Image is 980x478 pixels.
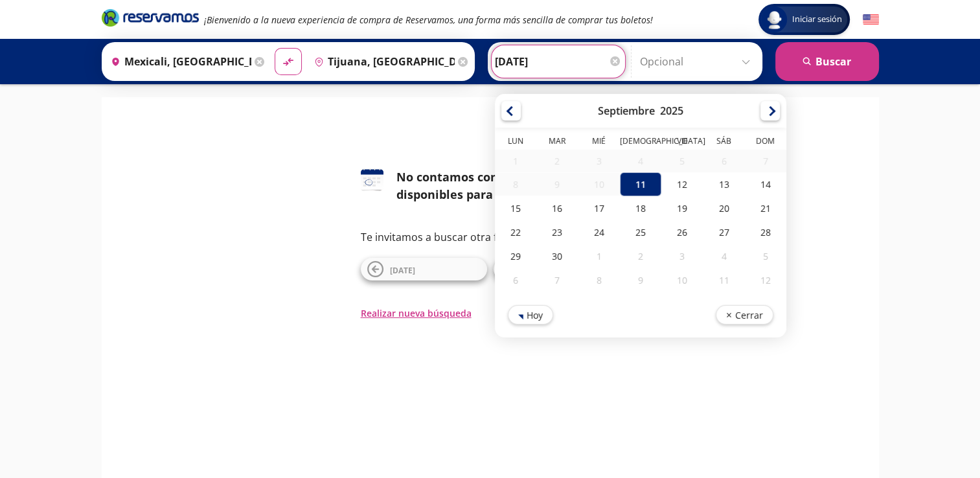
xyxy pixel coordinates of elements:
a: Brand Logo [102,8,199,31]
div: 25-Sep-25 [619,220,661,244]
div: 03-Oct-25 [661,244,703,268]
span: Iniciar sesión [787,13,847,26]
div: 02-Oct-25 [619,244,661,268]
div: 04-Sep-25 [619,150,661,172]
div: 15-Sep-25 [495,196,536,220]
div: 21-Sep-25 [744,196,786,220]
i: Brand Logo [102,8,199,27]
p: Te invitamos a buscar otra fecha o ruta [361,229,620,245]
button: [DATE] [361,258,487,280]
th: Lunes [495,135,536,150]
div: 12-Oct-25 [744,268,786,292]
div: 29-Sep-25 [495,244,536,268]
th: Miércoles [578,135,619,150]
th: Jueves [619,135,661,150]
div: 12-Sep-25 [661,172,703,196]
div: 02-Sep-25 [536,150,578,172]
div: 04-Oct-25 [703,244,744,268]
input: Buscar Origen [106,45,251,78]
div: 16-Sep-25 [536,196,578,220]
div: 28-Sep-25 [744,220,786,244]
div: 06-Sep-25 [703,150,744,172]
div: 07-Sep-25 [744,150,786,172]
div: 19-Sep-25 [661,196,703,220]
div: 05-Sep-25 [661,150,703,172]
th: Viernes [661,135,703,150]
div: 27-Sep-25 [703,220,744,244]
div: 08-Oct-25 [578,268,619,292]
input: Opcional [640,45,756,78]
div: 22-Sep-25 [495,220,536,244]
div: 20-Sep-25 [703,196,744,220]
div: 11-Sep-25 [619,172,661,196]
div: No contamos con horarios disponibles para esta fecha [396,168,620,203]
div: 08-Sep-25 [495,173,536,196]
div: 09-Sep-25 [536,173,578,196]
div: 18-Sep-25 [619,196,661,220]
div: 26-Sep-25 [661,220,703,244]
div: 14-Sep-25 [744,172,786,196]
th: Martes [536,135,578,150]
div: 10-Oct-25 [661,268,703,292]
button: Realizar nueva búsqueda [361,306,472,320]
div: 06-Oct-25 [495,268,536,292]
div: 01-Oct-25 [578,244,619,268]
div: 30-Sep-25 [536,244,578,268]
span: [DATE] [390,265,415,276]
div: 2025 [660,104,683,118]
th: Sábado [703,135,744,150]
div: 23-Sep-25 [536,220,578,244]
button: Cerrar [715,305,773,324]
div: Septiembre [598,104,655,118]
input: Buscar Destino [309,45,455,78]
div: 11-Oct-25 [703,268,744,292]
div: 09-Oct-25 [619,268,661,292]
th: Domingo [744,135,786,150]
input: Elegir Fecha [495,45,622,78]
button: Buscar [775,42,879,81]
div: 17-Sep-25 [578,196,619,220]
div: 10-Sep-25 [578,173,619,196]
button: English [863,12,879,28]
button: [DATE] [494,258,620,280]
div: 03-Sep-25 [578,150,619,172]
div: 07-Oct-25 [536,268,578,292]
div: 01-Sep-25 [495,150,536,172]
div: 24-Sep-25 [578,220,619,244]
div: 05-Oct-25 [744,244,786,268]
button: Hoy [508,305,553,324]
div: 13-Sep-25 [703,172,744,196]
em: ¡Bienvenido a la nueva experiencia de compra de Reservamos, una forma más sencilla de comprar tus... [204,14,653,26]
